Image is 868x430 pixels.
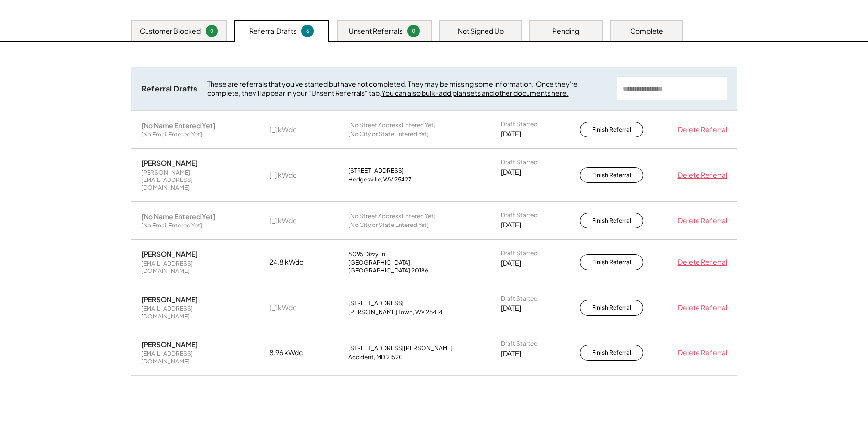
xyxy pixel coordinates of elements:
div: Draft Started [501,120,538,128]
div: Delete Referral [674,216,727,226]
div: [DATE] [501,349,521,359]
div: [PERSON_NAME] [141,158,198,167]
div: [No Email Entered Yet] [141,222,202,229]
div: Delete Referral [674,257,727,267]
div: Referral Drafts [141,84,197,94]
div: [PERSON_NAME] [141,295,198,304]
div: Delete Referral [674,348,727,358]
div: [STREET_ADDRESS][PERSON_NAME] [348,344,453,352]
div: 8095 Dizzy Ln [348,250,385,258]
div: [No Name Entered Yet] [141,121,215,130]
div: [_] kWdc [269,303,318,313]
div: Not Signed Up [458,26,504,36]
div: Draft Started [501,158,538,166]
div: 6 [303,27,312,35]
div: [DATE] [501,258,521,268]
button: Finish Referral [580,167,643,183]
div: [_] kWdc [269,216,318,226]
button: Finish Referral [580,254,643,270]
div: 0 [409,27,418,35]
div: [DATE] [501,129,521,139]
div: 24.8 kWdc [269,257,318,267]
div: [_] kWdc [269,170,318,180]
button: Finish Referral [580,122,643,137]
button: Finish Referral [580,345,643,361]
div: Draft Started [501,340,538,348]
div: Draft Started [501,249,538,257]
div: [PERSON_NAME][EMAIL_ADDRESS][DOMAIN_NAME] [141,169,239,192]
div: Accident, MD 21520 [348,353,403,361]
div: Delete Referral [674,125,727,135]
div: Delete Referral [674,303,727,313]
div: Pending [552,26,579,36]
div: [No Email Entered Yet] [141,131,202,138]
div: [No Street Address Entered Yet] [348,212,436,220]
div: [PERSON_NAME] [141,340,198,349]
div: [_] kWdc [269,125,318,135]
div: [PERSON_NAME] [141,249,198,258]
div: Referral Drafts [249,26,296,36]
div: 8.96 kWdc [269,348,318,358]
div: Complete [630,26,663,36]
a: You can also bulk-add plan sets and other documents here. [381,89,569,97]
div: [EMAIL_ADDRESS][DOMAIN_NAME] [141,350,239,365]
div: Unsent Referrals [349,26,402,36]
div: [STREET_ADDRESS] [348,167,404,175]
div: [DATE] [501,167,521,177]
div: [PERSON_NAME] Town, WV 25414 [348,308,443,316]
div: [No Name Entered Yet] [141,212,215,221]
div: [STREET_ADDRESS] [348,299,404,307]
div: [EMAIL_ADDRESS][DOMAIN_NAME] [141,305,239,320]
div: [EMAIL_ADDRESS][DOMAIN_NAME] [141,260,239,275]
div: Hedgesville, WV 25427 [348,176,412,183]
div: [No City or State Entered Yet] [348,221,429,229]
div: [No City or State Entered Yet] [348,130,429,138]
div: [DATE] [501,220,521,230]
button: Finish Referral [580,300,643,316]
div: [No Street Address Entered Yet] [348,121,436,129]
div: These are referrals that you've started but have not completed. They may be missing some informat... [207,79,608,98]
div: [GEOGRAPHIC_DATA], [GEOGRAPHIC_DATA] 20186 [348,259,470,274]
div: Draft Started [501,295,538,303]
div: Draft Started [501,211,538,219]
div: Delete Referral [674,170,727,180]
div: [DATE] [501,303,521,313]
div: 0 [207,27,216,35]
button: Finish Referral [580,213,643,228]
div: Customer Blocked [140,26,201,36]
